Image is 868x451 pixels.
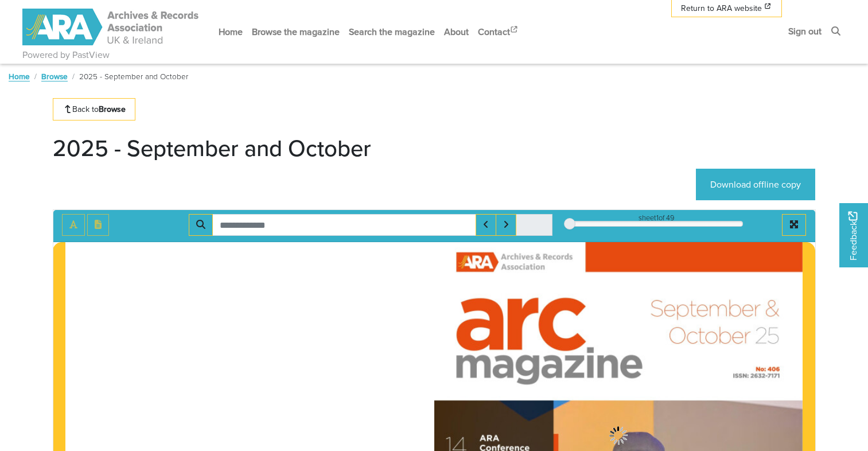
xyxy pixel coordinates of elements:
[696,169,815,200] a: Download offline copy
[247,17,344,47] a: Browse the magazine
[784,16,826,46] a: Sign out
[87,214,109,236] button: Open transcription window
[570,212,743,223] div: sheet of 49
[99,103,126,115] strong: Browse
[782,214,806,236] button: Full screen mode
[476,214,496,236] button: Previous Match
[473,17,524,47] a: Contact
[9,71,30,82] a: Home
[344,17,439,47] a: Search the magazine
[189,214,213,236] button: Search
[41,71,68,82] a: Browse
[22,2,200,52] a: ARA - ARC Magazine | Powered by PastView logo
[22,9,200,45] img: ARA - ARC Magazine | Powered by PastView
[53,134,371,162] h1: 2025 - September and October
[62,214,85,236] button: Toggle text selection (Alt+T)
[212,214,476,236] input: Search for
[656,212,659,223] span: 1
[53,98,136,120] a: Back toBrowse
[681,2,762,14] span: Return to ARA website
[79,71,188,82] span: 2025 - September and October
[22,48,110,62] a: Powered by PastView
[214,17,247,47] a: Home
[839,203,868,267] a: Would you like to provide feedback?
[846,211,860,260] span: Feedback
[496,214,516,236] button: Next Match
[439,17,473,47] a: About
